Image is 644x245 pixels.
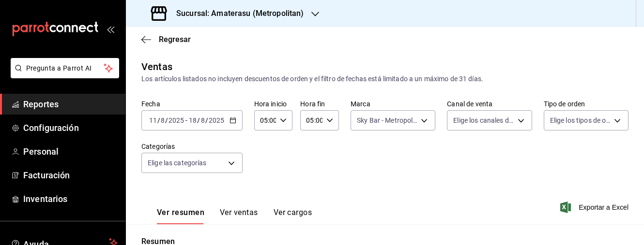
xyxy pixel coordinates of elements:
[200,116,205,124] input: --
[141,101,243,107] label: Fecha
[357,115,417,125] span: Sky Bar - Metropolitan
[149,116,157,124] input: --
[11,58,119,78] button: Pregunta a Parrot AI
[23,169,118,182] span: Facturación
[254,101,293,107] label: Hora inicio
[148,158,207,168] span: Elige las categorías
[107,25,114,33] button: open_drawer_menu
[23,192,118,205] span: Inventarios
[159,35,191,44] span: Regresar
[23,121,118,134] span: Configuración
[208,116,225,124] input: ----
[141,143,243,150] label: Categorías
[447,101,532,107] label: Canal de venta
[23,98,118,111] span: Reportes
[185,116,187,124] span: -
[141,59,172,74] div: Ventas
[205,116,208,124] span: /
[274,208,312,224] button: Ver cargos
[220,208,258,224] button: Ver ventas
[23,145,118,158] span: Personal
[26,63,104,73] span: Pregunta a Parrot AI
[169,8,304,19] h3: Sucursal: Amaterasu (Metropolitan)
[562,202,629,213] button: Exportar a Excel
[157,116,160,124] span: /
[141,35,191,44] button: Regresar
[165,116,168,124] span: /
[157,208,204,224] button: Ver resumen
[157,208,312,224] div: navigation tabs
[300,101,339,107] label: Hora fin
[141,74,629,84] div: Los artículos listados no incluyen descuentos de orden y el filtro de fechas está limitado a un m...
[453,115,514,125] span: Elige los canales de venta
[160,116,165,124] input: --
[188,116,197,124] input: --
[7,70,119,80] a: Pregunta a Parrot AI
[351,101,435,107] label: Marca
[550,115,611,125] span: Elige los tipos de orden
[168,116,184,124] input: ----
[544,101,629,107] label: Tipo de orden
[197,116,200,124] span: /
